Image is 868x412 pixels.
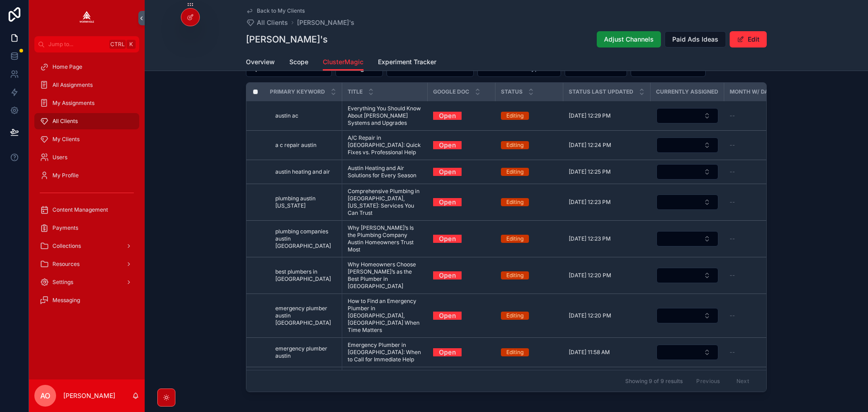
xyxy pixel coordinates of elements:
[348,188,422,217] a: Comprehensive Plumbing in [GEOGRAPHIC_DATA], [US_STATE]: Services You Can Trust
[730,88,778,95] span: Month w/ Dates
[730,112,790,119] a: --
[433,232,462,246] a: Open
[569,235,611,242] span: [DATE] 12:23 PM
[348,165,422,179] a: Austin Heating and Air Solutions for Every Season
[275,268,336,283] span: best plumbers in [GEOGRAPHIC_DATA]
[289,57,308,66] span: Scope
[433,308,462,322] a: Open
[656,194,718,210] button: Select Button
[656,164,719,180] a: Select Button
[257,7,305,14] span: Back to My Clients
[501,168,558,176] a: Editing
[52,81,93,89] span: All Assignments
[34,36,139,52] button: Jump to...CtrlK
[40,390,50,401] span: AO
[506,112,524,120] div: Editing
[656,108,718,123] button: Select Button
[501,112,558,120] a: Editing
[52,260,80,268] span: Resources
[730,272,735,279] span: --
[433,138,462,152] a: Open
[297,18,354,27] a: [PERSON_NAME]'s
[52,63,82,71] span: Home Page
[730,199,735,206] span: --
[433,271,490,279] a: Open
[433,195,462,209] a: Open
[656,268,718,283] button: Select Button
[656,231,718,246] button: Select Button
[348,105,422,127] span: Everything You Should Know About [PERSON_NAME] Systems and Upgrades
[34,131,139,147] a: My Clients
[730,272,790,279] a: --
[34,220,139,236] a: Payments
[569,142,611,149] span: [DATE] 12:24 PM
[34,167,139,184] a: My Profile
[275,305,336,327] a: emergency plumber austin [GEOGRAPHIC_DATA]
[275,112,298,119] span: austin ac
[672,35,718,44] span: Paid Ads Ideas
[34,274,139,290] a: Settings
[348,134,422,156] a: A/C Repair in [GEOGRAPHIC_DATA]: Quick Fixes vs. Professional Help
[34,202,139,218] a: Content Management
[656,137,719,153] a: Select Button
[275,168,330,175] span: austin heating and air
[52,279,73,286] span: Settings
[29,52,145,320] div: scrollable content
[501,271,558,279] a: Editing
[569,168,611,175] span: [DATE] 12:25 PM
[348,341,422,363] a: Emergency Plumber in [GEOGRAPHIC_DATA]: When to Call for Immediate Help
[348,88,363,95] span: Title
[569,199,645,206] a: [DATE] 12:23 PM
[433,165,462,179] a: Open
[275,228,336,250] a: plumbing companies austin [GEOGRAPHIC_DATA]
[569,112,611,119] span: [DATE] 12:29 PM
[730,168,790,175] a: --
[730,142,735,149] span: --
[433,109,462,123] a: Open
[506,235,524,243] div: Editing
[569,88,633,95] span: Status Last Updated
[378,54,436,72] a: Experiment Tracker
[246,7,305,14] a: Back to My Clients
[506,312,524,320] div: Editing
[257,18,288,27] span: All Clients
[34,59,139,75] a: Home Page
[501,312,558,320] a: Editing
[348,261,422,290] a: Why Homeowners Choose [PERSON_NAME]’s as the Best Plumber in [GEOGRAPHIC_DATA]
[275,345,336,360] a: emergency plumber austin
[246,33,328,46] h1: [PERSON_NAME]'s
[604,35,654,44] span: Adjust Channels
[730,235,735,242] span: --
[34,149,139,166] a: Users
[730,235,790,242] a: --
[289,54,308,72] a: Scope
[656,345,718,360] button: Select Button
[109,40,126,49] span: Ctrl
[730,142,790,149] a: --
[34,77,139,93] a: All Assignments
[569,349,645,356] a: [DATE] 11:58 AM
[569,199,611,206] span: [DATE] 12:23 PM
[501,235,558,243] a: Editing
[656,137,718,153] button: Select Button
[378,57,436,66] span: Experiment Tracker
[348,298,422,334] a: How to Find an Emergency Plumber in [GEOGRAPHIC_DATA], [GEOGRAPHIC_DATA] When Time Matters
[501,348,558,356] a: Editing
[275,112,336,119] a: austin ac
[63,391,115,400] p: [PERSON_NAME]
[597,31,661,47] button: Adjust Channels
[730,199,790,206] a: --
[52,172,79,179] span: My Profile
[506,198,524,206] div: Editing
[270,88,325,95] span: Primary Keyword
[625,378,683,385] span: Showing 9 of 9 results
[80,11,94,25] img: App logo
[52,224,78,232] span: Payments
[569,112,645,119] a: [DATE] 12:29 PM
[730,112,735,119] span: --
